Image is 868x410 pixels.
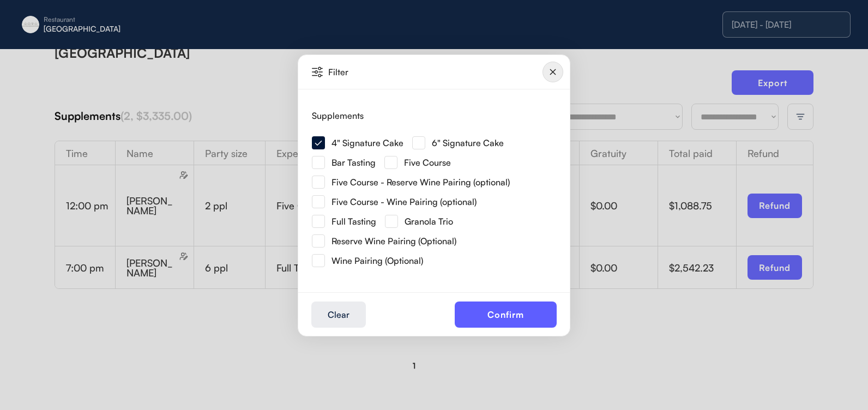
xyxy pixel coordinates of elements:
div: Wine Pairing (Optional) [331,256,423,265]
div: Five Course - Reserve Wine Pairing (optional) [331,178,510,186]
img: Rectangle%20315.svg [312,254,325,267]
img: Rectangle%20315.svg [384,156,397,169]
button: Confirm [455,302,557,328]
img: Rectangle%20315.svg [312,176,325,189]
img: Rectangle%20315.svg [312,215,325,228]
div: Full Tasting [331,217,376,226]
img: Group%20266.svg [312,136,325,149]
img: Rectangle%20315.svg [312,156,325,169]
div: Supplements [312,111,364,120]
img: Rectangle%20315.svg [412,136,425,149]
div: Bar Tasting [331,158,376,167]
div: Filter [328,68,409,76]
div: Granola Trio [405,217,453,226]
img: Rectangle%20315.svg [312,195,325,208]
img: Rectangle%20315.svg [312,234,325,248]
img: Vector%20%2835%29.svg [312,67,323,77]
button: Clear [311,302,366,328]
div: Reserve Wine Pairing (Optional) [331,237,456,245]
img: Rectangle%20315.svg [385,215,398,228]
div: 4" Signature Cake [331,138,403,147]
div: 6" Signature Cake [432,138,504,147]
img: Group%2010124643.svg [542,62,563,82]
div: Five Course - Wine Pairing (optional) [331,197,477,206]
div: Five Course [404,158,451,167]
